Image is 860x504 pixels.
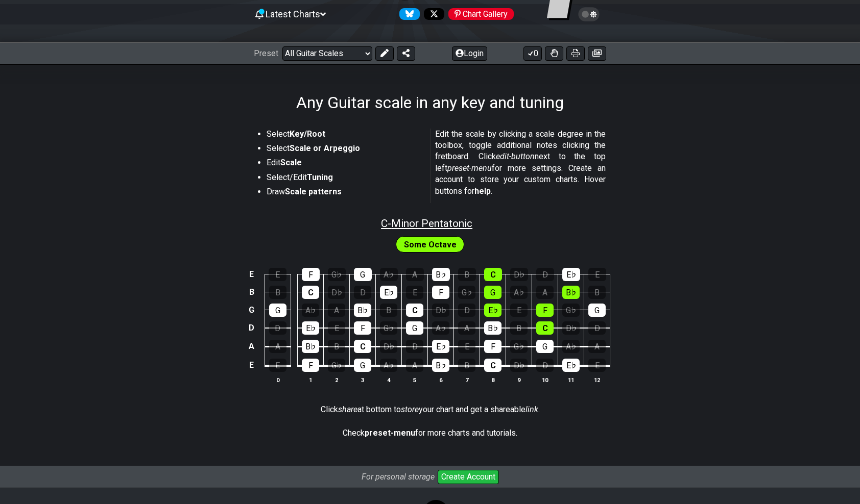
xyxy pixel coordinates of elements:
[458,321,475,335] div: A
[484,286,501,299] div: G
[545,46,563,61] button: Toggle Dexterity for all fretkits
[588,359,606,372] div: E
[435,129,606,197] p: Edit the scale by clicking a scale degree in the toolbox, toggle additional notes clicking the fr...
[350,374,376,385] th: 3
[406,321,423,335] div: G
[302,321,319,335] div: E♭
[302,340,319,353] div: B♭
[354,304,371,317] div: B♭
[381,217,472,230] span: C - Minor Pentatonic
[510,359,528,372] div: D♭
[583,10,595,19] span: Toggle light / dark theme
[397,46,415,61] button: Share Preset
[246,356,258,375] td: E
[269,359,286,372] div: E
[302,268,320,281] div: F
[354,340,371,353] div: C
[562,359,580,372] div: E♭
[588,46,606,61] button: Create image
[438,470,499,484] button: Create Account
[324,374,350,385] th: 2
[510,340,528,353] div: G♭
[536,340,554,353] div: G
[328,359,345,372] div: G♭
[432,304,449,317] div: D♭
[562,268,580,281] div: E♭
[406,304,423,317] div: C
[474,186,491,196] strong: help
[458,304,475,317] div: D
[302,359,319,372] div: F
[562,340,580,353] div: A♭
[380,268,398,281] div: A♭
[269,340,286,353] div: A
[290,143,360,153] strong: Scale or Arpeggio
[354,286,371,299] div: D
[536,286,554,299] div: A
[510,321,528,335] div: B
[269,321,286,335] div: D
[458,340,475,353] div: E
[510,286,528,299] div: A♭
[458,286,475,299] div: G♭
[532,374,558,385] th: 10
[254,48,278,58] span: Preset
[380,321,397,335] div: G♭
[510,304,528,317] div: E
[328,286,345,299] div: D♭
[506,374,532,385] th: 9
[265,374,291,385] th: 0
[484,304,501,317] div: E♭
[484,340,501,353] div: F
[266,9,320,19] span: Latest Charts
[536,321,554,335] div: C
[302,304,319,317] div: A♭
[452,46,487,61] button: Login
[432,286,449,299] div: F
[588,286,606,299] div: B
[420,8,444,20] a: Follow #fretflip at X
[406,286,423,299] div: E
[562,286,580,299] div: B♭
[282,46,372,61] select: Preset
[588,304,606,317] div: G
[447,163,492,173] em: preset-menu
[454,374,480,385] th: 7
[588,340,606,353] div: A
[328,304,345,317] div: A
[267,129,423,143] li: Select
[536,304,554,317] div: F
[406,340,423,353] div: D
[566,46,585,61] button: Print
[307,172,333,182] strong: Tuning
[267,157,423,171] li: Edit
[510,268,528,281] div: D♭
[280,158,302,167] strong: Scale
[401,405,419,414] em: store
[298,374,324,385] th: 1
[562,321,580,335] div: D♭
[267,143,423,157] li: Select
[536,268,554,281] div: D
[269,286,286,299] div: B
[354,321,371,335] div: F
[406,359,423,372] div: A
[380,304,397,317] div: B
[267,186,423,200] li: Draw
[246,283,258,301] td: B
[380,286,397,299] div: E♭
[558,374,584,385] th: 11
[484,268,502,281] div: C
[428,374,454,385] th: 6
[432,340,449,353] div: E♭
[525,405,538,414] em: link
[375,46,394,61] button: Edit Preset
[296,93,564,112] h1: Any Guitar scale in any key and tuning
[432,359,449,372] div: B♭
[584,374,610,385] th: 12
[588,321,606,335] div: D
[480,374,506,385] th: 8
[338,405,357,414] em: share
[328,340,345,353] div: B
[536,359,554,372] div: D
